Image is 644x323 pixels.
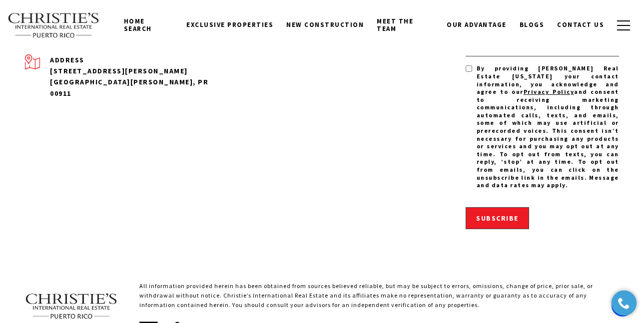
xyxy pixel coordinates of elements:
input: By providing [PERSON_NAME] Real Estate [US_STATE] your contact information, you acknowledge and a... [466,65,472,72]
span: Subscribe [476,214,519,223]
span: Blogs [520,20,545,29]
a: Our Advantage [440,15,513,34]
img: Christie's International Real Estate text transparent background [7,12,100,38]
a: New Construction [280,15,370,34]
a: Blogs [513,15,551,34]
p: All information provided herein has been obtained from sources believed reliable, but may be subj... [139,281,619,320]
a: Exclusive Properties [180,15,280,34]
div: [STREET_ADDRESS][PERSON_NAME] [50,65,225,76]
p: Address [50,54,225,65]
a: Meet the Team [370,12,440,38]
button: Subscribe [466,207,529,229]
a: Home Search [117,12,180,38]
span: New Construction [286,20,364,29]
a: Privacy Policy [524,88,574,95]
span: [GEOGRAPHIC_DATA][PERSON_NAME], PR 00911 [50,77,208,97]
span: By providing [PERSON_NAME] Real Estate [US_STATE] your contact information, you acknowledge and a... [477,64,619,189]
span: Contact Us [557,20,604,29]
span: Exclusive Properties [186,20,273,29]
span: Our Advantage [447,20,507,29]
